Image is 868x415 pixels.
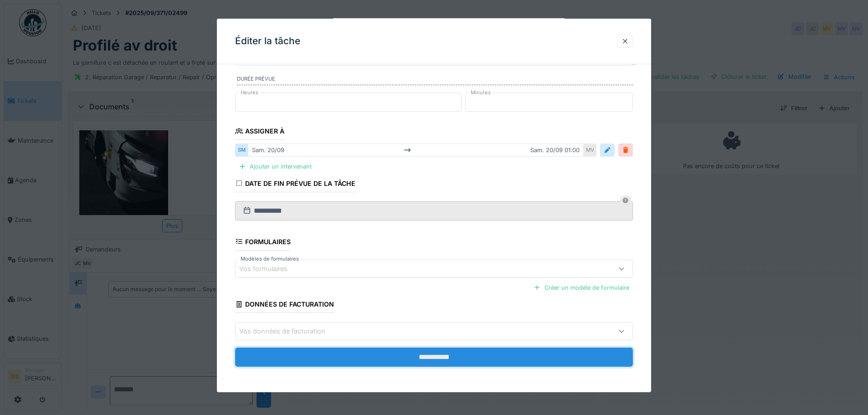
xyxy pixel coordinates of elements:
div: Données de facturation [235,297,334,313]
div: Assigner à [235,124,284,140]
label: Modèles de formulaires [239,255,301,263]
label: Minutes [469,89,493,97]
div: SM [235,143,248,157]
div: Formulaires [235,235,291,251]
label: Heures [239,89,260,97]
div: Vos formulaires [239,264,300,274]
div: Vos données de facturation [239,326,338,336]
h3: Éditer la tâche [235,36,300,47]
div: Date de fin prévue de la tâche [235,177,355,192]
div: Créer un modèle de formulaire [530,282,633,294]
div: Ajouter un intervenant [235,160,315,173]
div: MV [584,143,596,157]
div: sam. 20/09 sam. 20/09 01:00 [248,143,584,157]
label: Durée prévue [237,75,633,85]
